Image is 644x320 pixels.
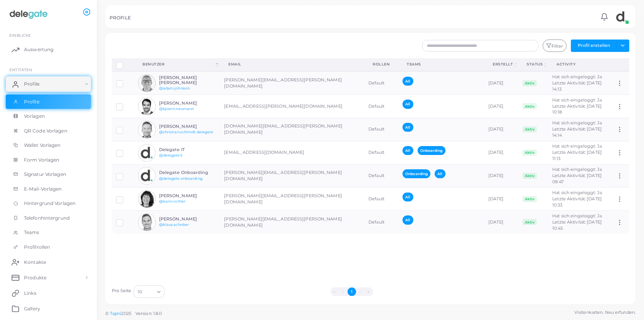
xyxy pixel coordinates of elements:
span: Profile [24,81,39,88]
span: Aktiv [522,150,537,156]
h6: [PERSON_NAME] [PERSON_NAME] [159,75,216,85]
span: Telefonhintergrund [24,215,70,222]
span: Hat sich eingeloggt: Ja [552,143,602,149]
span: Signatur Vorlagen [24,171,66,178]
a: @delegateit [159,153,183,157]
span: Letzte Aktivität: [DATE] 10:33 [552,196,602,208]
td: [PERSON_NAME][EMAIL_ADDRESS][PERSON_NAME][DOMAIN_NAME] [220,211,364,234]
a: avatar [611,9,631,24]
h6: [PERSON_NAME] [159,124,216,129]
a: Tapni [110,311,122,316]
td: Default [364,118,398,141]
a: Wallet Vorlagen [6,138,91,153]
td: [DATE] [484,118,518,141]
span: All [402,146,413,155]
span: Aktiv [522,80,537,86]
span: Hat sich eingeloggt: Ja [552,74,602,79]
span: Gallery [24,305,40,312]
label: Pro Seite [112,288,132,294]
img: avatar [138,167,156,184]
td: [PERSON_NAME][EMAIL_ADDRESS][PERSON_NAME][DOMAIN_NAME] [220,164,364,188]
img: avatar [138,144,156,162]
span: Teams [24,229,39,236]
td: [DATE] [484,71,518,95]
a: @karin.rother [159,199,185,203]
span: Onboarding [402,169,430,178]
img: avatar [138,213,156,231]
h6: [PERSON_NAME] [159,101,216,106]
a: Auswertung [6,42,91,57]
a: Links [6,285,91,301]
span: QR Code Vorlagen [24,127,67,134]
td: Default [364,188,398,211]
span: Letzte Aktivität: [DATE] 10:18 [552,103,602,115]
span: Links [24,290,36,297]
div: Teams [407,62,476,67]
a: @christian.schmidt.delegate [159,130,214,134]
h6: [PERSON_NAME] [159,217,216,222]
a: Profile [6,76,91,92]
span: E-Mail-Vorlagen [24,186,62,193]
span: Hat sich eingeloggt: Ja [552,97,602,103]
h6: Delegate Onboarding [159,170,216,175]
a: Produkte [6,270,91,285]
th: Action [612,58,629,71]
span: All [435,169,445,178]
span: Auswertung [24,46,53,53]
a: @delegate.onboarding [159,176,202,181]
span: Aktiv [522,196,537,202]
span: Letzte Aktivität: [DATE] 14:14 [552,126,602,138]
span: Profile [24,98,39,105]
ul: Pagination [167,287,537,296]
span: Hat sich eingeloggt: Ja [552,120,602,126]
span: © [105,310,162,317]
a: QR Code Vorlagen [6,124,91,138]
input: Search for option [143,287,154,296]
td: Default [364,141,398,164]
span: All [402,123,413,132]
button: Filter [543,40,567,52]
h6: [PERSON_NAME] [159,193,216,198]
td: [DOMAIN_NAME][EMAIL_ADDRESS][PERSON_NAME][DOMAIN_NAME] [220,118,364,141]
img: avatar [138,121,156,138]
img: avatar [138,190,156,208]
span: All [402,100,413,108]
img: avatar [614,9,629,24]
h5: PROFILE [110,15,131,21]
span: Profilrollen [24,244,50,251]
span: Version: 1.8.0 [135,311,162,316]
a: Gallery [6,301,91,316]
td: [DATE] [484,211,518,234]
span: Hat sich eingeloggt: Ja [552,167,602,172]
span: Onboarding [418,146,445,155]
button: Profil erstellen [571,40,617,52]
span: Letzte Aktivität: [DATE] 10:45 [552,219,602,231]
td: [PERSON_NAME][EMAIL_ADDRESS][PERSON_NAME][DOMAIN_NAME] [220,188,364,211]
div: activity [557,62,603,67]
span: Aktiv [522,219,537,225]
span: Letzte Aktivität: [DATE] 11:13 [552,150,602,161]
td: [PERSON_NAME][EMAIL_ADDRESS][PERSON_NAME][DOMAIN_NAME] [220,71,364,95]
span: 2025 [121,310,131,317]
a: Teams [6,225,91,240]
span: All [402,193,413,201]
td: [DATE] [484,141,518,164]
span: Hat sich eingeloggt: Ja [552,190,602,195]
span: Wallet Vorlagen [24,142,61,149]
div: Rollen [373,62,390,67]
div: Search for option [134,286,164,298]
span: 10 [138,288,142,296]
span: Aktiv [522,126,537,132]
span: Aktiv [522,103,537,109]
img: logo [7,7,50,22]
a: @bjoern.neumann [159,107,194,111]
div: Email [228,62,356,67]
span: Produkte [24,274,46,281]
a: E-Mail-Vorlagen [6,182,91,196]
a: Kontakte [6,254,91,270]
a: Signatur Vorlagen [6,167,91,182]
td: Default [364,211,398,234]
div: Status [527,62,543,67]
td: [EMAIL_ADDRESS][PERSON_NAME][DOMAIN_NAME] [220,95,364,118]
